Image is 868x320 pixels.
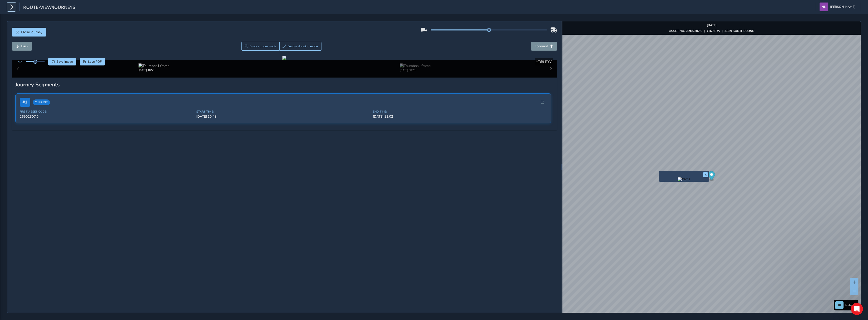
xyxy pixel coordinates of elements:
iframe: Intercom live chat [851,303,863,315]
span: # 1 [20,98,30,107]
span: End Time: [373,110,547,114]
img: frame [678,177,690,181]
img: Thumbnail frame [400,63,430,68]
span: Save image [57,60,73,64]
div: Map marker [708,171,715,182]
button: Close journey [12,28,46,37]
span: Network [845,303,857,307]
button: Zoom [241,42,280,51]
button: Forward [531,42,557,51]
span: Forward [535,44,548,49]
span: Save PDF [88,60,102,64]
button: PDF [80,58,105,65]
span: [DATE] 10:48 [196,114,370,119]
div: | | [669,29,754,33]
span: Current [33,99,50,105]
span: route-view/journeys [23,4,75,11]
button: Back [12,42,32,51]
img: diamond-layout [820,3,828,11]
div: Journey Segments [15,81,554,88]
strong: ASSET NO. 26902307.0 [669,29,702,33]
button: Save [48,58,76,65]
span: 26902307.0 [20,114,193,119]
div: [DATE] 10:56 [139,68,169,72]
span: Close journey [21,30,42,34]
img: Thumbnail frame [139,63,169,68]
button: Draw [279,42,321,51]
span: Start Time: [196,110,370,114]
strong: YT69 RYV [707,29,720,33]
strong: [DATE] [707,23,717,27]
span: [PERSON_NAME] [830,3,855,11]
div: [DATE] 08:20 [400,68,430,72]
span: First Asset Code: [20,110,193,114]
button: x [703,172,708,177]
button: [PERSON_NAME] [820,3,857,11]
span: Enable drawing mode [287,44,318,48]
strong: A339 SOUTHBOUND [724,29,754,33]
span: [DATE] 11:02 [373,114,547,119]
span: Back [21,44,28,49]
button: Preview frame [660,177,708,181]
span: Enable zoom mode [250,44,276,48]
span: YT69 RYV [536,59,552,64]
